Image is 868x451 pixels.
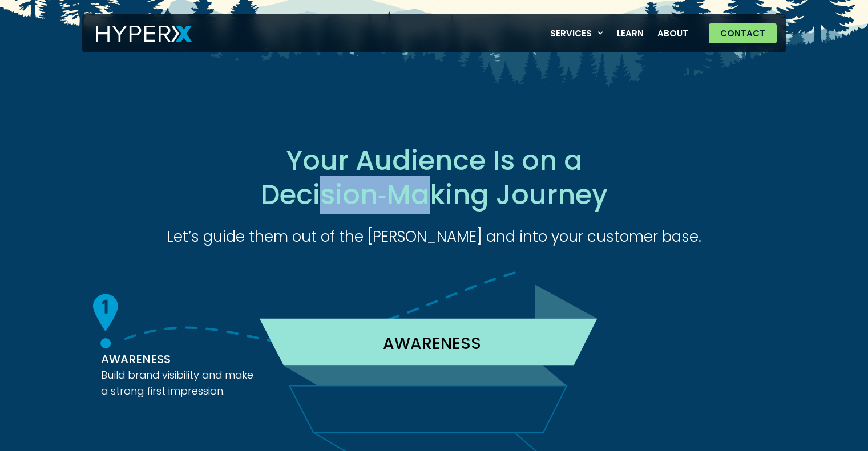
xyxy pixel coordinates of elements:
[720,29,765,38] span: Contact
[543,22,696,45] nav: Menu
[96,26,192,42] img: HyperX Logo
[101,384,225,398] text: a strong first impression.
[709,23,777,43] a: Contact
[811,394,854,437] iframe: Drift Widget Chat Controller
[651,22,695,45] a: About
[219,144,649,212] h2: Your Audience Is on a Decision‑Making Journey
[101,368,253,383] text: Build brand visibility and make
[101,352,171,368] text: AWARENESS
[610,22,651,45] a: Learn
[382,332,481,355] text: AWARENESS
[107,226,762,248] h3: Let’s guide them out of the [PERSON_NAME] and into your customer base.
[543,22,611,45] a: Services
